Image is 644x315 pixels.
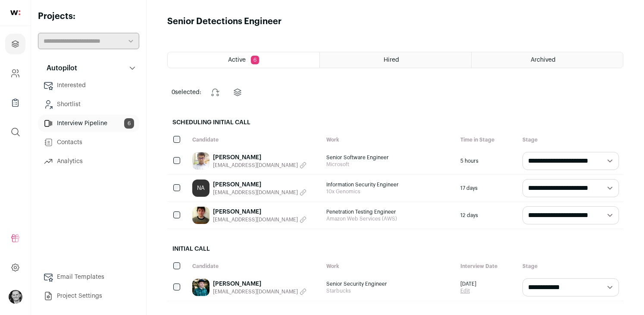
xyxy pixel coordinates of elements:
[326,154,452,161] span: Senior Software Engineer
[213,216,298,223] span: [EMAIL_ADDRESS][DOMAIN_NAME]
[213,208,306,216] a: [PERSON_NAME]
[192,207,209,224] img: 1066b175d50e3768a1bd275923e1aa60a441e0495af38ea0fdf0dfdfc2095d35
[518,132,623,148] div: Stage
[326,208,452,215] span: Penetration Testing Engineer
[167,239,623,258] h2: Initial Call
[518,258,623,274] div: Stage
[326,181,452,188] span: Information Security Engineer
[460,280,476,287] span: [DATE]
[326,215,452,222] span: Amazon Web Services (AWS)
[41,63,77,73] p: Autopilot
[213,189,298,196] span: [EMAIL_ADDRESS][DOMAIN_NAME]
[456,132,518,148] div: Time in Stage
[124,118,134,129] span: 6
[38,134,139,151] a: Contacts
[192,279,209,296] img: bfb2ca2dd67ab80a1f2b00e16267ddccfa1fe04e02c71cb40b605ceb1bf5f94f.jpg
[326,161,452,168] span: Microsoft
[188,132,322,148] div: Candidate
[213,180,306,189] a: [PERSON_NAME]
[5,34,25,54] a: Projects
[192,180,209,197] a: NA
[322,132,456,148] div: Work
[531,57,556,63] span: Archived
[460,287,476,294] a: Edit
[5,63,25,84] a: Company and ATS Settings
[456,175,518,202] div: 17 days
[167,16,281,28] h1: Senior Detections Engineer
[5,92,25,113] a: Company Lists
[472,52,623,68] a: Archived
[213,162,306,169] button: [EMAIL_ADDRESS][DOMAIN_NAME]
[213,162,298,169] span: [EMAIL_ADDRESS][DOMAIN_NAME]
[320,52,471,68] a: Hired
[167,113,623,132] h2: Scheduling Initial Call
[213,153,306,162] a: [PERSON_NAME]
[213,280,306,288] a: [PERSON_NAME]
[456,202,518,229] div: 12 days
[192,152,209,170] img: 03fbe0ca05640539719bc74e382d02136e034fa46b5bd75bf0d06159736fb2e4.jpg
[213,288,306,295] button: [EMAIL_ADDRESS][DOMAIN_NAME]
[9,290,22,304] img: 1798315-medium_jpg
[172,88,201,97] span: selected:
[251,56,259,64] span: 6
[38,10,139,22] h2: Projects:
[384,57,399,63] span: Hired
[213,288,298,295] span: [EMAIL_ADDRESS][DOMAIN_NAME]
[326,188,452,195] span: 10x Genomics
[38,268,139,286] a: Email Templates
[38,60,139,77] button: Autopilot
[38,96,139,113] a: Shortlist
[456,258,518,274] div: Interview Date
[213,216,306,223] button: [EMAIL_ADDRESS][DOMAIN_NAME]
[188,258,322,274] div: Candidate
[456,148,518,174] div: 5 hours
[205,82,225,103] button: Change stage
[228,57,246,63] span: Active
[322,258,456,274] div: Work
[38,287,139,305] a: Project Settings
[10,10,20,15] img: wellfound-shorthand-0d5821cbd27db2630d0214b213865d53afaa358527fdda9d0ea32b1df1b89c2c.svg
[38,77,139,94] a: Interested
[326,280,452,287] span: Senior Security Engineer
[172,89,175,95] span: 0
[38,153,139,170] a: Analytics
[213,189,306,196] button: [EMAIL_ADDRESS][DOMAIN_NAME]
[9,290,22,304] button: Open dropdown
[326,287,452,294] span: Starbucks
[38,115,139,132] a: Interview Pipeline6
